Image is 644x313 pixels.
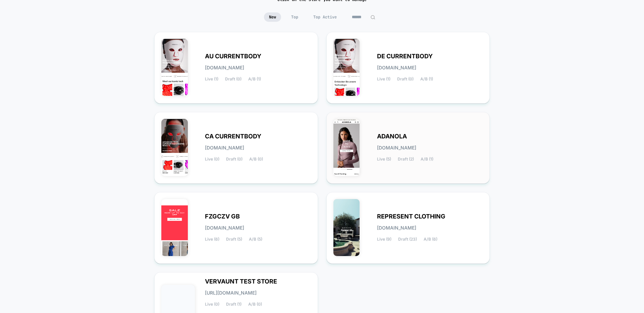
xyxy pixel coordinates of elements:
span: [URL][DOMAIN_NAME] [205,291,257,295]
span: Top Active [308,12,342,22]
img: CA_CURRENTBODY [161,119,188,176]
span: Draft (0) [225,77,241,81]
span: [DOMAIN_NAME] [205,226,244,230]
span: FZGCZV GB [205,214,240,219]
span: A/B (0) [248,302,262,307]
span: A/B (0) [249,157,263,162]
img: FZGCZV_GB [161,199,188,256]
span: A/B (5) [249,237,262,242]
span: A/B (1) [421,157,433,162]
span: Live (6) [205,237,219,242]
img: edit [370,15,375,20]
span: Top [286,12,303,22]
span: ADANOLA [377,134,407,139]
span: Live (0) [205,302,219,307]
span: AU CURRENTBODY [205,54,261,59]
span: [DOMAIN_NAME] [377,145,416,150]
span: CA CURRENTBODY [205,134,261,139]
span: A/B (1) [248,77,261,81]
span: Draft (0) [397,77,414,81]
span: A/B (1) [420,77,433,81]
span: [DOMAIN_NAME] [205,65,244,70]
span: Live (1) [377,77,390,81]
span: New [264,12,281,22]
span: Live (9) [377,237,391,242]
span: [DOMAIN_NAME] [377,65,416,70]
span: Draft (0) [226,157,243,162]
span: Draft (5) [226,237,242,242]
span: Draft (1) [226,302,241,307]
img: ADANOLA [333,119,360,176]
span: [DOMAIN_NAME] [205,145,244,150]
span: Draft (23) [398,237,417,242]
span: REPRESENT CLOTHING [377,214,445,219]
img: DE_CURRENTBODY [333,39,360,96]
span: Draft (2) [398,157,414,162]
span: Live (5) [377,157,391,162]
span: A/B (6) [424,237,437,242]
span: Live (0) [205,157,219,162]
img: REPRESENT_CLOTHING [333,199,360,256]
span: [DOMAIN_NAME] [377,226,416,230]
img: AU_CURRENTBODY [161,39,188,96]
span: VERVAUNT TEST STORE [205,279,277,284]
span: Live (1) [205,77,218,81]
span: DE CURRENTBODY [377,54,433,59]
